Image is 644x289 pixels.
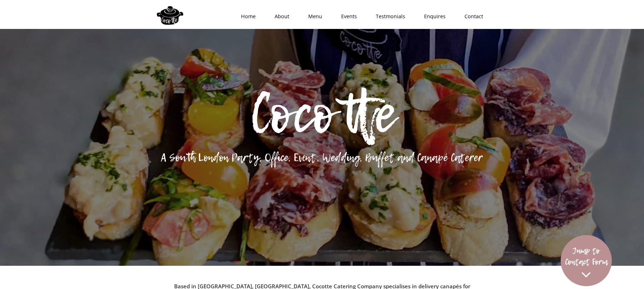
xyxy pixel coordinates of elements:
a: Contact [453,6,490,27]
a: About [263,6,296,27]
a: Enquires [412,6,453,27]
a: Testmonials [364,6,412,27]
a: Home [229,6,263,27]
a: Events [329,6,364,27]
a: Menu [296,6,329,27]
